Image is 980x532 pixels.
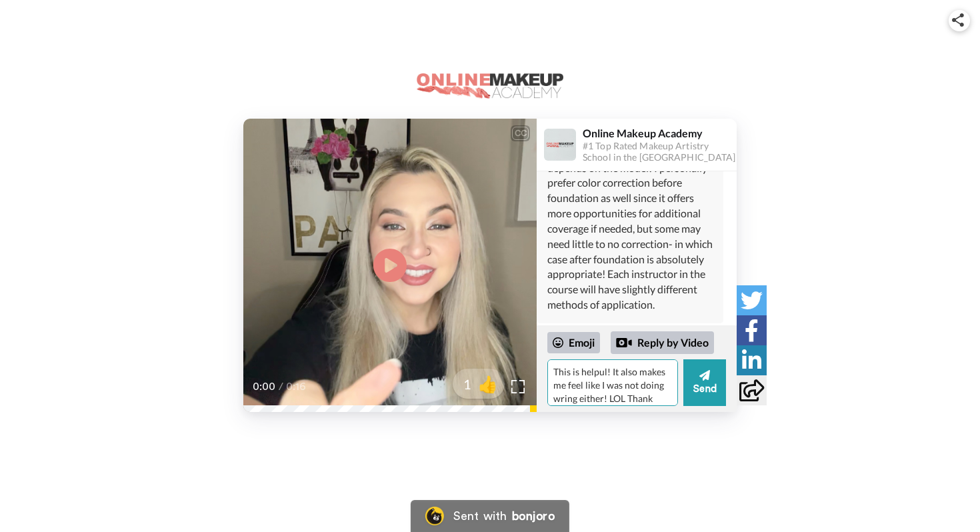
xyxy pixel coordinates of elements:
div: Reply by Video [611,331,714,354]
button: Send [683,359,726,406]
span: 0:00 [253,379,276,395]
div: Online Makeup Academy [583,127,736,139]
div: #1 Top Rated Makeup Artistry School in the [GEOGRAPHIC_DATA] [583,141,736,163]
span: / [279,379,283,395]
span: 1 [453,375,471,393]
img: logo [417,73,563,99]
img: ic_share.svg [952,13,964,27]
img: Profile Image [544,129,576,161]
div: Reply by Video [616,335,632,351]
div: CC [512,127,529,140]
span: 0:16 [286,379,309,395]
img: Full screen [511,380,525,393]
button: 1👍 [453,369,505,399]
div: Emoji [547,332,600,353]
div: Hi [PERSON_NAME]! It really depends on the model! I personally prefer color correction before fou... [547,145,713,313]
textarea: This is helpul! It also makes me feel like I was not doing wring either! LOL Thank you!! [547,359,678,406]
span: 👍 [471,373,505,395]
